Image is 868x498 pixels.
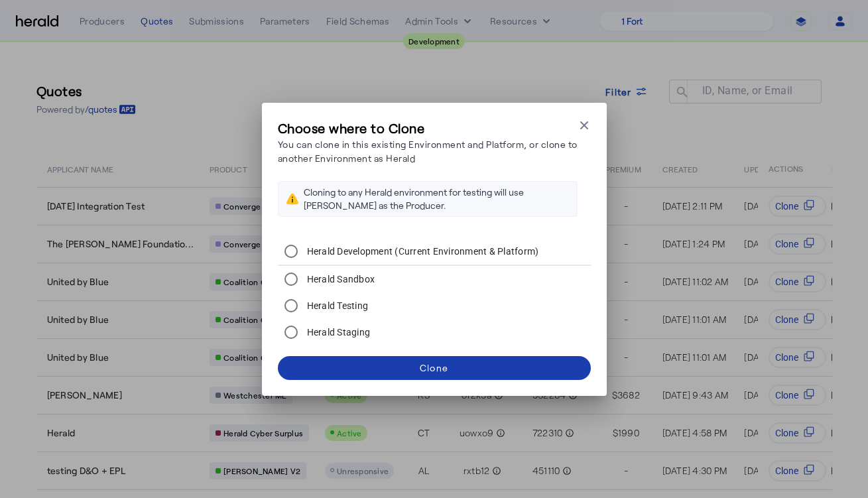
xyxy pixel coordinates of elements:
label: Herald Testing [304,299,369,312]
button: Clone [278,356,591,380]
label: Herald Staging [304,326,371,339]
label: Herald Development (Current Environment & Platform) [304,245,539,258]
h3: Choose where to Clone [278,119,578,137]
label: Herald Sandbox [304,273,375,286]
div: Cloning to any Herald environment for testing will use [PERSON_NAME] as the Producer. [304,186,569,212]
p: You can clone in this existing Environment and Platform, or clone to another Environment as Herald [278,137,578,165]
div: Clone [420,361,448,375]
